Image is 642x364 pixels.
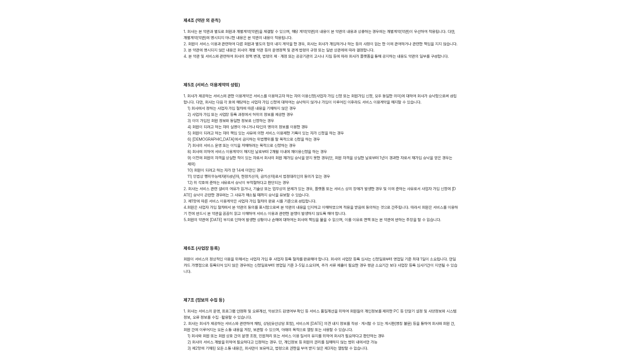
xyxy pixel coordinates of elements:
p: 2) 회사의 서비스 개발을 위하여 필요하다고 인정하는 경우. 단, 개인정보 등 회원의 권리를 침해하지 않는 범위 내에서만 가능 [184,339,458,345]
p: 2) 사업자 가입 또는 사업장 등록 과정에서 허위의 정보를 제공한 경우 [184,111,458,118]
p: 6) [DEMOGRAPHIC_DATA]에서 금지하는 위법행위를 할 목적으로 신청을 하는 경우 [184,136,458,142]
h2: 제4조 (약관 외 준칙) [184,17,458,24]
p: 1) 회사와 회원 또는 회원 상호 간의 분쟁 조정, 민원처리 또는 서비스 이용 질서의 유지를 위하여 회사가 필요하다고 판단하는 경우 [184,333,458,339]
p: 10) 회원이 되려고 하는 자가 만 14세 미만인 경우 [184,167,458,173]
p: 4) 회원이 되려고 하는 자의 실명이 아니거나 타인의 명의의 정보를 이용한 경우 [184,124,458,130]
div: 1. 회사가 제공하는 서비스에 관한 이용계약은 서비스를 이용하고자 하는 자의 이용신청(사업자 가입 신청 또는 회원가입 신청, 모두 동일한 의미)에 대하여 회사가 승낙함으로써 ... [184,93,458,223]
p: 1) 회사에서 정하는 사업자 가입 절차에 따른 내용을 기재하지 않은 경우 [184,105,458,111]
div: 회원이 서비스의 정상적인 이용을 위해서는 사업자 가입 후 사업자 등록 절차를 완료해야 합니다. 회사의 사업장 등록 심사는 신청일로부터 영업일 기준 최대 1일이 소요됩니다. 만... [184,256,458,275]
p: 8) 회사에 의하여 서비스 이용계약이 해지된 날로부터 2개월 이내에 재이용신청을 하는 경우 [184,149,458,155]
p: 3) 이미 가입된 회원 정보와 동일한 정보로 신청하는 경우 [184,118,458,124]
h2: 제6조 (사업장 등록) [184,245,458,252]
div: 1. 회사는 서비스의 운영, 프로그램 안정화 및 오류개선, 악성코드 감염여부 확인 등 서비스 품질개선을 위하여 회원들의 개인정보를 제외한 PC 등 단말기 설정 및 사양정보와 ... [184,308,458,351]
p: 7) 회사의 서비스 운영 또는 이익을 저해하려는 목적으로 신청하는 경우 [184,142,458,149]
h2: 제5조 (서비스 이용계약의 성립) [184,82,458,88]
p: 11) 민법상 행위무능력자(미성년자, 한정치산자, 금치산자)로서 법정대리인의 동의가 없는 경우 [184,173,458,179]
p: 5) 회원이 되려고 하는 자의 책임 있는 사유에 의한 서비스 이용제한 기록이 있는 자가 신청을 하는 경우 [184,130,458,136]
h2: 제7조 (정보의 수집 등) [184,297,458,304]
p: 9) 이전에 회원의 자격을 상실한 적이 있는 자로서 회사의 회원 재가입 승낙을 얻지 못한 경우(단, 회원 자격을 상실한 날로부터 1년이 경과한 자로서 재가입 승낙을 얻은 경우... [184,155,458,167]
p: 12) 위 각호에 준하는 사유로서 승낙이 부적절하다고 판단되는 경우 [184,179,458,186]
div: 1. 회사는 본 약관과 별도로 회원과 개별계약(약관)을 체결할 수 있으며, 해당 계약(약관)의 내용이 본 약관의 내용과 상충하는 경우에는 개별계약(약관)이 우선하여 적용됩니다... [184,28,458,59]
p: 3) 제2항에 기재된 모든 소통 내용은, 회사만이 보유하고, 법령으로 권한을 부여 받지 않은 제3자는 열람할 수 없습니다. [184,345,458,351]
